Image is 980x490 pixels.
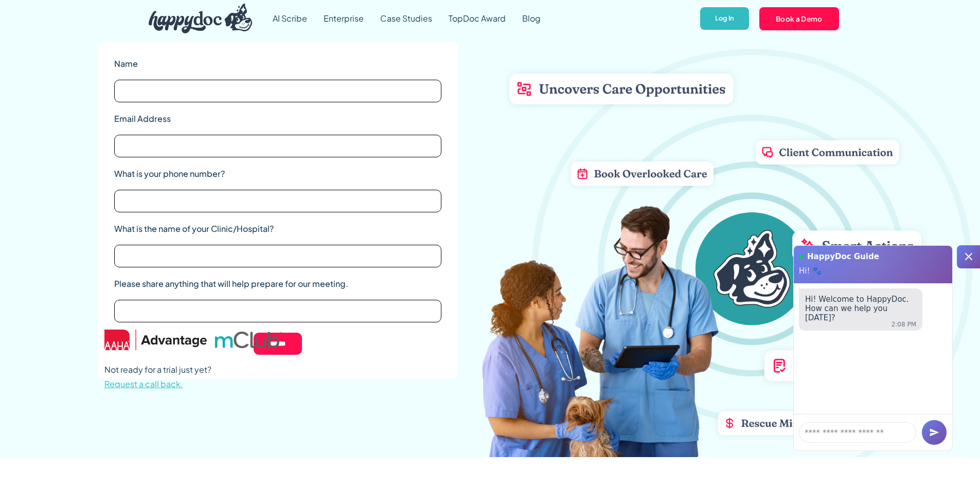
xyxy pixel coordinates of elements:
form: Email Form 2 [114,58,441,355]
img: AAHA Advantage logo [104,330,207,350]
p: Not ready for a trial just yet? [104,362,211,391]
label: What is your phone number? [114,168,441,180]
label: Name [114,58,441,70]
a: home [140,1,253,36]
label: What is the name of your Clinic/Hospital? [114,223,441,235]
label: Email Address [114,113,441,125]
a: Book a Demo [758,6,840,31]
a: Log In [699,6,750,31]
label: Please share anything that will help prepare for our meeting. [114,278,441,290]
span: Request a call back. [104,378,183,389]
img: HappyDoc Logo: A happy dog with his ear up, listening. [149,4,253,33]
img: mclub logo [215,332,281,348]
